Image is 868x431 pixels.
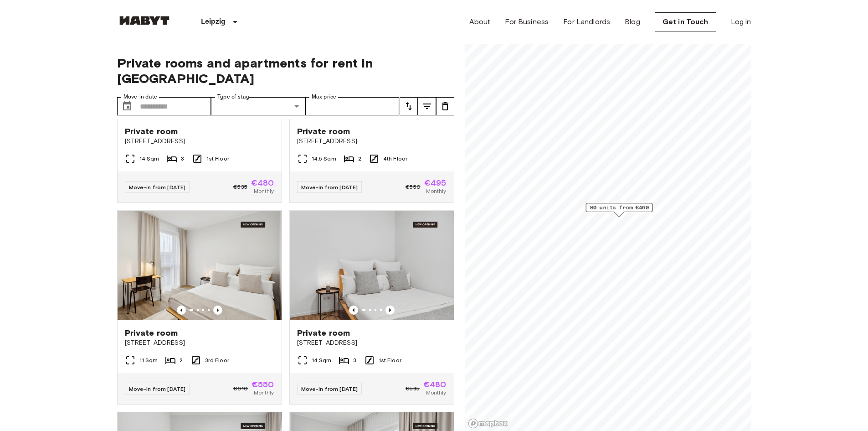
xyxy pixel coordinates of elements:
[125,137,274,146] span: [STREET_ADDRESS]
[426,389,446,397] span: Monthly
[379,356,401,364] span: 1st Floor
[424,179,447,187] span: €495
[312,155,336,163] span: 14.5 Sqm
[123,93,157,101] label: Move-in date
[625,16,640,27] a: Blog
[254,389,274,397] span: Monthly
[117,55,454,86] span: Private rooms and apartments for rent in [GEOGRAPHIC_DATA]
[301,184,358,191] span: Move-in from [DATE]
[125,327,178,338] span: Private room
[297,327,350,338] span: Private room
[118,211,282,320] img: Marketing picture of unit DE-13-001-304-001
[139,356,158,364] span: 11 Sqm
[468,418,508,429] a: Mapbox logo
[406,384,420,393] span: €535
[353,356,356,364] span: 3
[385,306,395,315] button: Previous image
[358,155,361,163] span: 2
[297,338,447,348] span: [STREET_ADDRESS]
[181,155,184,163] span: 3
[406,183,421,191] span: €550
[217,93,249,101] label: Type of stay
[177,306,186,315] button: Previous image
[233,384,248,393] span: €610
[418,97,436,115] button: tune
[349,306,358,315] button: Previous image
[129,184,186,191] span: Move-in from [DATE]
[586,203,652,217] div: Map marker
[469,16,491,27] a: About
[290,211,454,320] img: Marketing picture of unit DE-13-001-103-003
[312,93,336,101] label: Max price
[426,187,446,195] span: Monthly
[205,356,229,364] span: 3rd Floor
[118,97,136,115] button: Choose date
[297,137,447,146] span: [STREET_ADDRESS]
[655,12,716,31] a: Get in Touch
[117,210,282,405] a: Marketing picture of unit DE-13-001-304-001Previous imagePrevious imagePrivate room[STREET_ADDRES...
[213,306,222,315] button: Previous image
[233,183,247,191] span: €535
[400,97,418,115] button: tune
[731,16,751,27] a: Log in
[252,380,274,389] span: €550
[117,16,172,25] img: Habyt
[505,16,549,27] a: For Business
[383,155,407,163] span: 4th Floor
[301,385,358,392] span: Move-in from [DATE]
[125,338,274,348] span: [STREET_ADDRESS]
[139,155,159,163] span: 14 Sqm
[129,385,186,392] span: Move-in from [DATE]
[180,356,183,364] span: 2
[312,356,332,364] span: 14 Sqm
[563,16,610,27] a: For Landlords
[289,210,454,405] a: Marketing picture of unit DE-13-001-103-003Previous imagePrevious imagePrivate room[STREET_ADDRES...
[590,203,648,212] span: 80 units from €460
[251,179,274,187] span: €480
[436,97,454,115] button: tune
[201,16,226,27] p: Leipzig
[423,380,447,389] span: €480
[254,187,274,195] span: Monthly
[206,155,229,163] span: 1st Floor
[125,126,178,137] span: Private room
[297,126,350,137] span: Private room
